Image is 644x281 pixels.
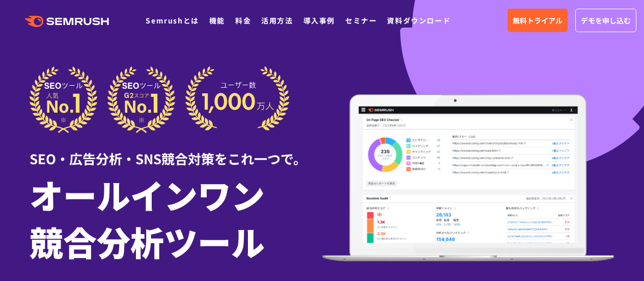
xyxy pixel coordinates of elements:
a: Semrushとは [146,15,199,25]
a: 無料トライアル [508,9,568,32]
span: 無料トライアル [513,15,563,26]
a: 活用方法 [261,15,293,25]
a: 導入事例 [303,15,335,25]
h1: オールインワン 競合分析ツール [30,171,322,265]
span: デモを申し込む [581,15,631,26]
a: 資料ダウンロード [387,15,451,25]
div: SEO・広告分析・SNS競合対策をこれ一つで。 [30,133,322,168]
a: 機能 [209,15,225,25]
a: デモを申し込む [575,9,636,32]
a: セミナー [345,15,377,25]
a: 料金 [235,15,251,25]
